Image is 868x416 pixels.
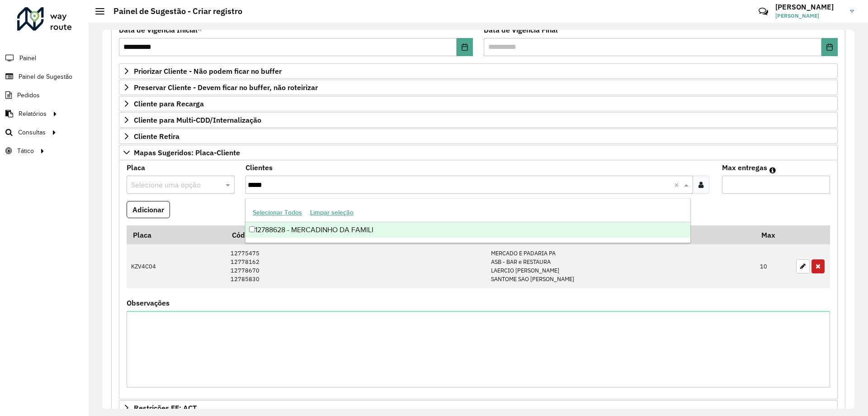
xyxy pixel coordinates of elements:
[821,38,838,56] button: Choose Date
[119,129,838,144] a: Cliente Retira
[486,244,755,288] td: MERCADO E PADARIA PA ASB - BAR e RESTAURA LAERCIO [PERSON_NAME] SANTOME SAO [PERSON_NAME]
[134,100,204,107] span: Cliente para Recarga
[134,404,197,411] span: Restrições FF: ACT
[119,400,838,416] a: Restrições FF: ACT
[722,162,767,173] label: Max entregas
[134,133,179,140] span: Cliente Retira
[245,198,690,243] ng-dropdown-panel: Options list
[119,80,838,95] a: Preservar Cliente - Devem ficar no buffer, não roteirizar
[119,63,838,79] a: Priorizar Cliente - Não podem ficar no buffer
[306,206,358,220] button: Limpar seleção
[19,53,36,63] span: Painel
[127,244,226,288] td: KZV4C04
[775,12,843,20] span: [PERSON_NAME]
[754,2,773,21] a: Contato Rápido
[226,225,486,244] th: Código Cliente
[226,244,486,288] td: 12775475 12778162 12778670 12785830
[134,67,282,75] span: Priorizar Cliente - Não podem ficar no buffer
[755,244,792,288] td: 10
[119,112,838,128] a: Cliente para Multi-CDD/Internalização
[245,222,690,238] div: 12788628 - MERCADINHO DA FAMILI
[484,24,558,35] label: Data de Vigência Final
[119,160,838,399] div: Mapas Sugeridos: Placa-Cliente
[19,109,47,119] span: Relatórios
[755,225,792,244] th: Max
[127,201,170,218] button: Adicionar
[19,72,72,81] span: Painel de Sugestão
[18,128,46,137] span: Consultas
[17,91,40,100] span: Pedidos
[674,179,682,190] span: Clear all
[17,146,34,156] span: Tático
[119,96,838,111] a: Cliente para Recarga
[127,162,145,173] label: Placa
[134,116,261,124] span: Cliente para Multi-CDD/Internalização
[249,206,306,220] button: Selecionar Todos
[134,149,240,156] span: Mapas Sugeridos: Placa-Cliente
[104,6,242,16] h2: Painel de Sugestão - Criar registro
[457,38,473,56] button: Choose Date
[769,167,776,174] em: Máximo de clientes que serão colocados na mesma rota com os clientes informados
[119,24,202,35] label: Data de Vigência Inicial
[127,225,226,244] th: Placa
[775,3,843,11] h3: [PERSON_NAME]
[119,145,838,160] a: Mapas Sugeridos: Placa-Cliente
[127,297,170,308] label: Observações
[245,162,273,173] label: Clientes
[134,84,318,91] span: Preservar Cliente - Devem ficar no buffer, não roteirizar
